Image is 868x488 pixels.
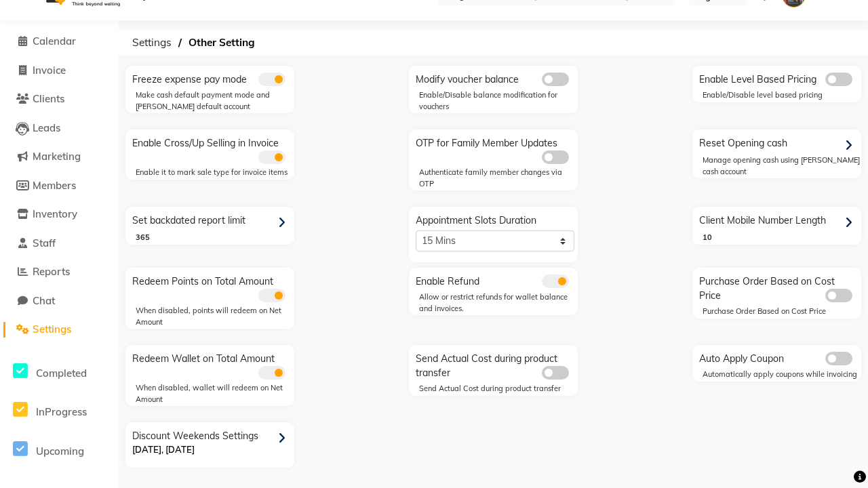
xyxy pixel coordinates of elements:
a: Settings [3,322,115,338]
div: Enable Refund [412,271,578,289]
div: Authenticate family member changes via OTP [419,167,578,189]
a: Calendar [3,34,115,49]
div: Purchase Order Based on Cost Price [696,271,861,303]
div: Enable Cross/Up Selling in Invoice [129,133,294,164]
div: 10 [703,232,861,243]
a: Invoice [3,63,115,79]
span: Members [33,179,76,192]
div: Redeem Points on Total Amount [129,271,294,302]
div: Automatically apply coupons while invoicing [703,369,861,380]
a: Clients [3,91,115,107]
div: Send Actual Cost during product transfer [412,348,578,380]
p: [DATE], [DATE] [132,443,291,457]
div: Enable it to mark sale type for invoice items [136,167,294,178]
div: When disabled, points will redeem on Net Amount [136,305,294,327]
span: Settings [125,30,178,55]
div: Discount Weekends Settings [129,426,294,468]
div: Send Actual Cost during product transfer [419,383,578,394]
div: Auto Apply Coupon [696,348,861,366]
span: Settings [33,323,71,335]
div: Enable/Disable level based pricing [703,89,861,101]
span: Completed [36,367,87,380]
div: When disabled, wallet will redeem on Net Amount [136,382,294,405]
span: Leads [33,121,60,134]
div: Make cash default payment mode and [PERSON_NAME] default account [136,89,294,112]
span: Reports [33,265,70,278]
span: Inventory [33,207,77,220]
span: Staff [33,237,56,249]
span: InProgress [36,405,87,418]
div: Enable Level Based Pricing [696,69,861,87]
span: Invoice [33,64,66,77]
div: Allow or restrict refunds for wallet balance and invoices. [419,291,578,314]
div: Client Mobile Number Length [696,210,861,232]
a: Reports [3,264,115,280]
div: OTP for Family Member Updates [412,133,578,164]
a: Staff [3,236,115,251]
a: Marketing [3,149,115,165]
div: 365 [136,232,294,243]
a: Leads [3,121,115,136]
a: Inventory [3,207,115,222]
span: Marketing [33,150,81,163]
span: Calendar [33,35,76,47]
div: Reset Opening cash [696,133,861,155]
a: Chat [3,293,115,309]
div: Redeem Wallet on Total Amount [129,348,294,380]
span: Chat [33,294,55,307]
div: Manage opening cash using [PERSON_NAME] cash account [703,155,861,177]
div: Enable/Disable balance modification for vouchers [419,89,578,112]
span: Upcoming [36,445,84,457]
span: Clients [33,92,64,105]
div: Set backdated report limit [129,210,294,232]
span: Other Setting [182,30,262,55]
div: Modify voucher balance [412,69,578,87]
div: Appointment Slots Duration [412,210,578,251]
div: Freeze expense pay mode [129,69,294,87]
a: Members [3,178,115,194]
div: Purchase Order Based on Cost Price [703,306,861,317]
